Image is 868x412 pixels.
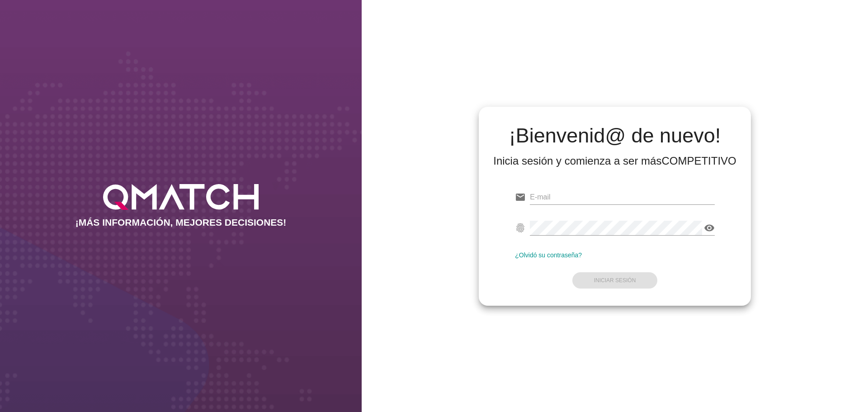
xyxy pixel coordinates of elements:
[515,251,582,259] a: ¿Olvidó su contraseña?
[661,155,736,167] strong: COMPETITIVO
[704,223,715,233] i: visibility
[493,154,736,168] div: Inicia sesión y comienza a ser más
[493,125,736,147] h2: ¡Bienvenid@ de nuevo!
[75,217,287,228] h2: ¡MÁS INFORMACIÓN, MEJORES DECISIONES!
[515,223,526,233] i: fingerprint
[530,190,715,204] input: E-mail
[515,192,526,203] i: email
